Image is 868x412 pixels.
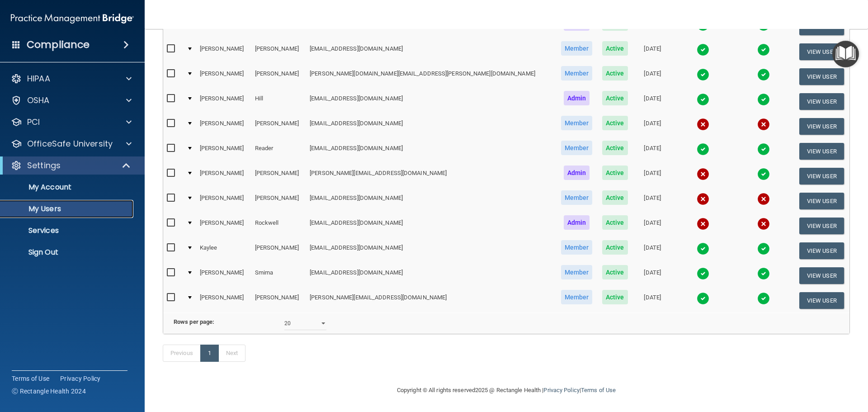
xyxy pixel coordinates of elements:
[341,376,671,405] div: Copyright © All rights reserved 2025 @ Rectangle Health | |
[632,164,672,189] td: [DATE]
[200,345,219,362] a: 1
[196,238,251,263] td: Kaylee
[6,248,129,257] p: Sign Out
[196,288,251,313] td: [PERSON_NAME]
[697,143,709,156] img: tick.e7d51cea.svg
[757,267,770,280] img: tick.e7d51cea.svg
[697,168,709,180] img: cross.ca9f0e7f.svg
[561,41,593,56] span: Member
[6,204,129,213] p: My Users
[697,68,709,81] img: tick.e7d51cea.svg
[799,43,844,60] button: View User
[306,39,556,64] td: [EMAIL_ADDRESS][DOMAIN_NAME]
[602,41,628,56] span: Active
[799,267,844,284] button: View User
[832,41,859,67] button: Open Resource Center
[799,168,844,185] button: View User
[602,215,628,230] span: Active
[697,118,709,131] img: cross.ca9f0e7f.svg
[27,117,40,128] p: PCI
[11,160,131,171] a: Settings
[196,263,251,288] td: [PERSON_NAME]
[60,374,101,383] a: Privacy Policy
[306,139,556,164] td: [EMAIL_ADDRESS][DOMAIN_NAME]
[306,263,556,288] td: [EMAIL_ADDRESS][DOMAIN_NAME]
[251,114,307,139] td: [PERSON_NAME]
[632,288,672,313] td: [DATE]
[697,267,709,280] img: tick.e7d51cea.svg
[697,242,709,255] img: tick.e7d51cea.svg
[163,345,201,362] a: Previous
[12,374,49,383] a: Terms of Use
[251,189,307,213] td: [PERSON_NAME]
[11,73,132,84] a: HIPAA
[602,240,628,255] span: Active
[196,64,251,89] td: [PERSON_NAME]
[196,213,251,238] td: [PERSON_NAME]
[799,143,844,160] button: View User
[196,164,251,189] td: [PERSON_NAME]
[632,189,672,213] td: [DATE]
[306,238,556,263] td: [EMAIL_ADDRESS][DOMAIN_NAME]
[306,213,556,238] td: [EMAIL_ADDRESS][DOMAIN_NAME]
[697,292,709,305] img: tick.e7d51cea.svg
[27,160,61,171] p: Settings
[306,89,556,114] td: [EMAIL_ADDRESS][DOMAIN_NAME]
[757,68,770,81] img: tick.e7d51cea.svg
[306,64,556,89] td: [PERSON_NAME][DOMAIN_NAME][EMAIL_ADDRESS][PERSON_NAME][DOMAIN_NAME]
[306,114,556,139] td: [EMAIL_ADDRESS][DOMAIN_NAME]
[632,89,672,114] td: [DATE]
[11,117,132,128] a: PCI
[11,138,132,149] a: OfficeSafe University
[799,118,844,135] button: View User
[757,143,770,156] img: tick.e7d51cea.svg
[757,242,770,255] img: tick.e7d51cea.svg
[757,218,770,230] img: cross.ca9f0e7f.svg
[799,193,844,209] button: View User
[632,114,672,139] td: [DATE]
[564,166,590,180] span: Admin
[602,190,628,205] span: Active
[251,288,307,313] td: [PERSON_NAME]
[561,116,593,130] span: Member
[712,348,857,384] iframe: Drift Widget Chat Controller
[251,64,307,89] td: [PERSON_NAME]
[564,91,590,105] span: Admin
[602,66,628,81] span: Active
[561,190,593,205] span: Member
[757,292,770,305] img: tick.e7d51cea.svg
[799,218,844,234] button: View User
[251,164,307,189] td: [PERSON_NAME]
[218,345,245,362] a: Next
[632,64,672,89] td: [DATE]
[196,39,251,64] td: [PERSON_NAME]
[799,68,844,85] button: View User
[757,193,770,205] img: cross.ca9f0e7f.svg
[306,288,556,313] td: [PERSON_NAME][EMAIL_ADDRESS][DOMAIN_NAME]
[602,290,628,304] span: Active
[697,43,709,56] img: tick.e7d51cea.svg
[799,93,844,110] button: View User
[27,38,90,51] h4: Compliance
[196,89,251,114] td: [PERSON_NAME]
[581,387,616,393] a: Terms of Use
[602,116,628,130] span: Active
[561,240,593,255] span: Member
[196,189,251,213] td: [PERSON_NAME]
[697,218,709,230] img: cross.ca9f0e7f.svg
[632,39,672,64] td: [DATE]
[561,290,593,304] span: Member
[543,387,579,393] a: Privacy Policy
[632,263,672,288] td: [DATE]
[799,292,844,309] button: View User
[602,91,628,105] span: Active
[561,66,593,81] span: Member
[632,213,672,238] td: [DATE]
[306,189,556,213] td: [EMAIL_ADDRESS][DOMAIN_NAME]
[697,93,709,106] img: tick.e7d51cea.svg
[251,238,307,263] td: [PERSON_NAME]
[799,242,844,259] button: View User
[602,265,628,279] span: Active
[251,89,307,114] td: Hill
[757,43,770,56] img: tick.e7d51cea.svg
